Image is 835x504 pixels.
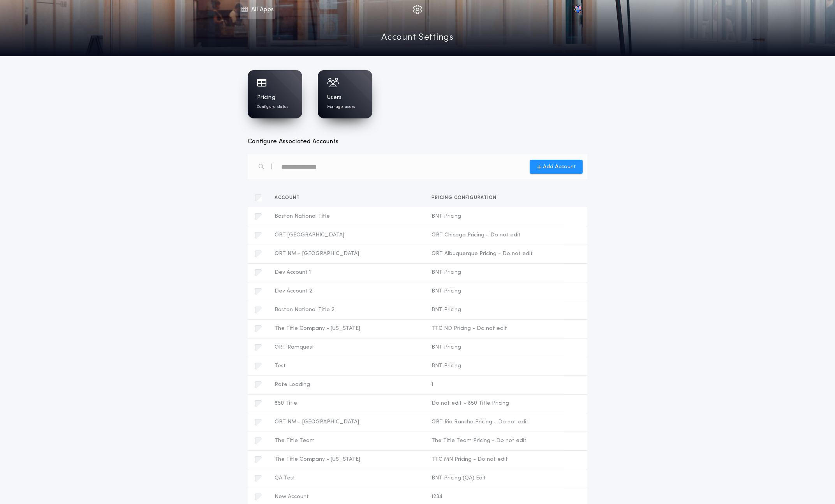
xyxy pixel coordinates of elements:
[432,269,557,277] span: BNT Pricing
[275,287,419,295] span: Dev Account 2
[275,362,419,370] span: Test
[413,5,422,14] img: img
[248,70,302,118] a: PricingConfigure states
[432,456,557,463] span: TTC MN Pricing - Do not edit
[432,493,557,501] span: 1234
[275,344,419,351] span: ORT Ramquest
[432,196,500,200] span: Pricing configuration
[432,306,557,314] span: BNT Pricing
[318,70,372,118] a: UsersManage users
[257,94,275,102] h1: Pricing
[327,94,342,102] h1: Users
[275,418,419,426] span: ORT NM - [GEOGRAPHIC_DATA]
[432,325,557,333] span: TTC ND Pricing - Do not edit
[257,104,289,110] p: Configure states
[275,213,419,220] span: Boston National Title
[381,31,453,45] a: Account Settings
[248,137,587,146] h3: Configure Associated Accounts
[275,306,419,314] span: Boston National Title 2
[432,231,557,239] span: ORT Chicago Pricing - Do not edit
[327,104,355,110] p: Manage users
[275,196,303,200] span: Account
[574,5,581,13] img: vs-icon
[275,231,419,239] span: ORT [GEOGRAPHIC_DATA]
[432,418,557,426] span: ORT Rio Rancho Pricing - Do not edit
[432,400,557,407] span: Do not edit - 850 Title Pricing
[275,325,419,333] span: The Title Company - [US_STATE]
[432,213,557,220] span: BNT Pricing
[432,437,557,445] span: The Title Team Pricing - Do not edit
[275,250,419,258] span: ORT NM - [GEOGRAPHIC_DATA]
[432,250,557,258] span: ORT Albuquerque Pricing - Do not edit
[432,344,557,351] span: BNT Pricing
[275,437,419,445] span: The Title Team
[275,400,419,407] span: 850 Title
[432,287,557,295] span: BNT Pricing
[275,269,419,277] span: Dev Account 1
[432,474,557,482] span: BNT Pricing (QA) Edit
[275,381,419,389] span: Rate Loading
[275,456,419,463] span: The Title Company - [US_STATE]
[275,474,419,482] span: QA Test
[530,160,583,174] button: Add Account
[543,163,576,171] span: Add Account
[432,381,557,389] span: 1
[275,493,419,501] span: New Account
[432,362,557,370] span: BNT Pricing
